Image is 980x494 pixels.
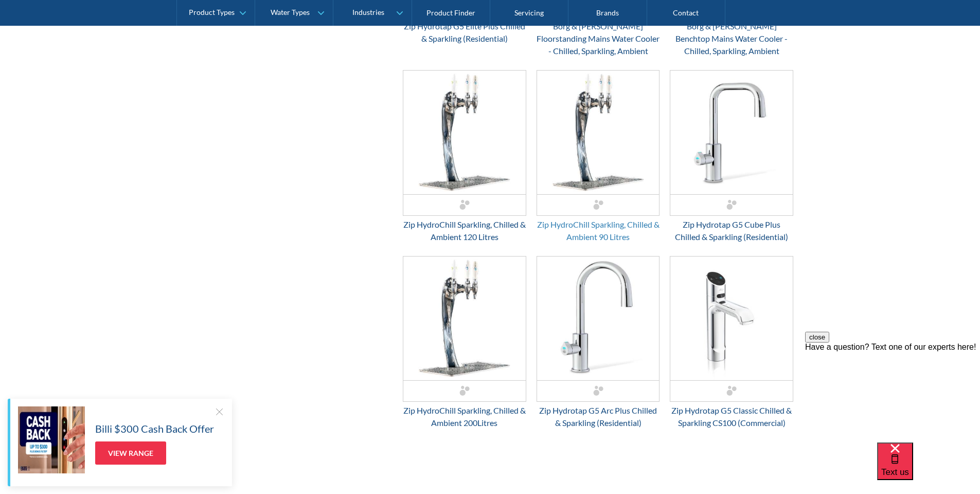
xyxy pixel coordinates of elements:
[670,71,793,194] img: Zip Hydrotap G5 Cube Plus Chilled & Sparkling (Residential)
[189,8,235,17] div: Product Types
[670,256,793,429] a: Zip Hydrotap G5 Classic Chilled & Sparkling CS100 (Commercial)Zip Hydrotap G5 Classic Chilled & S...
[352,8,384,17] div: Industries
[403,20,526,45] div: Zip Hydrotap G5 Elite Plus Chilled & Sparkling (Residential)
[537,218,660,243] div: Zip HydroChill Sparkling, Chilled & Ambient 90 Litres
[670,70,793,243] a: Zip Hydrotap G5 Cube Plus Chilled & Sparkling (Residential)Zip Hydrotap G5 Cube Plus Chilled & Sp...
[403,257,526,380] img: Zip HydroChill Sparkling, Chilled & Ambient 200Litres
[877,442,980,494] iframe: podium webchat widget bubble
[95,421,214,436] h5: Billi $300 Cash Back Offer
[403,218,526,243] div: Zip HydroChill Sparkling, Chilled & Ambient 120 Litres
[670,404,793,429] div: Zip Hydrotap G5 Classic Chilled & Sparkling CS100 (Commercial)
[670,20,793,57] div: Borg & [PERSON_NAME] Benchtop Mains Water Cooler - Chilled, Sparkling, Ambient
[537,20,660,57] div: Borg & [PERSON_NAME] Floorstanding Mains Water Cooler - Chilled, Sparkling, Ambient
[670,218,793,243] div: Zip Hydrotap G5 Cube Plus Chilled & Sparkling (Residential)
[403,256,526,429] a: Zip HydroChill Sparkling, Chilled & Ambient 200LitresZip HydroChill Sparkling, Chilled & Ambient ...
[403,70,526,243] a: Zip HydroChill Sparkling, Chilled & Ambient 120 LitresZip HydroChill Sparkling, Chilled & Ambient...
[403,404,526,429] div: Zip HydroChill Sparkling, Chilled & Ambient 200Litres
[271,8,310,17] div: Water Types
[537,71,660,194] img: Zip HydroChill Sparkling, Chilled & Ambient 90 Litres
[537,256,660,429] a: Zip Hydrotap G5 Arc Plus Chilled & Sparkling (Residential) Zip Hydrotap G5 Arc Plus Chilled & Spa...
[537,70,660,243] a: Zip HydroChill Sparkling, Chilled & Ambient 90 LitresZip HydroChill Sparkling, Chilled & Ambient ...
[403,71,526,194] img: Zip HydroChill Sparkling, Chilled & Ambient 120 Litres
[537,257,660,380] img: Zip Hydrotap G5 Arc Plus Chilled & Sparkling (Residential)
[18,406,85,473] img: Billi $300 Cash Back Offer
[805,332,980,455] iframe: podium webchat widget prompt
[670,257,793,380] img: Zip Hydrotap G5 Classic Chilled & Sparkling CS100 (Commercial)
[95,441,166,465] a: View Range
[537,404,660,429] div: Zip Hydrotap G5 Arc Plus Chilled & Sparkling (Residential)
